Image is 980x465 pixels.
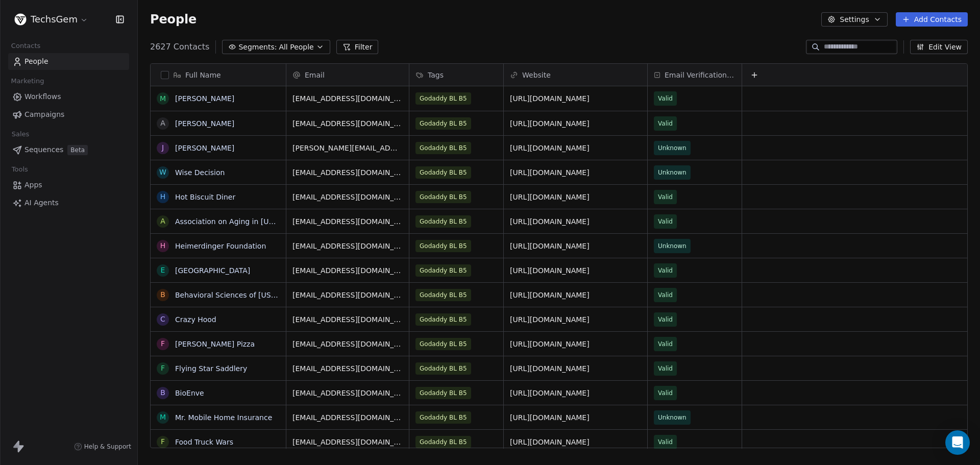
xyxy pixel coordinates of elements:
span: Godaddy BL B5 [415,436,471,448]
div: W [159,167,166,178]
a: [URL][DOMAIN_NAME] [510,242,590,250]
span: People [150,12,197,27]
a: [URL][DOMAIN_NAME] [510,389,590,397]
span: Segments: [238,42,277,53]
div: J [162,142,164,153]
span: Godaddy BL B5 [415,338,471,350]
span: Unknown [658,167,687,178]
span: Godaddy BL B5 [415,313,471,326]
span: Marketing [7,74,48,89]
span: [EMAIL_ADDRESS][DOMAIN_NAME] [292,437,403,447]
div: F [161,338,165,349]
a: BioEnve [175,389,204,397]
span: [EMAIL_ADDRESS][DOMAIN_NAME] [292,216,403,227]
a: Crazy Hood [175,315,216,324]
button: Filter [336,40,379,54]
a: [URL][DOMAIN_NAME] [510,119,590,128]
a: [URL][DOMAIN_NAME] [510,94,590,103]
span: Godaddy BL B5 [415,264,471,277]
div: B [160,387,165,398]
span: Godaddy BL B5 [415,166,471,179]
a: [GEOGRAPHIC_DATA] [175,266,250,275]
span: Godaddy BL B5 [415,117,471,130]
span: [EMAIL_ADDRESS][DOMAIN_NAME] [292,388,403,398]
span: Valid [658,93,673,104]
span: Beta [67,145,88,155]
a: [URL][DOMAIN_NAME] [510,315,590,324]
div: Website [504,64,647,86]
a: [PERSON_NAME] [175,144,234,152]
button: Settings [821,12,887,27]
span: Godaddy BL B5 [415,142,471,154]
span: Email Verification Status [665,70,736,80]
span: Godaddy BL B5 [415,289,471,301]
a: [URL][DOMAIN_NAME] [510,340,590,348]
span: [EMAIL_ADDRESS][DOMAIN_NAME] [292,314,403,325]
a: SequencesBeta [8,141,129,158]
span: [EMAIL_ADDRESS][DOMAIN_NAME] [292,339,403,349]
span: TechsGem [31,13,78,26]
span: Email [305,70,325,80]
div: H [160,240,166,251]
span: Unknown [658,412,687,423]
span: Valid [658,388,673,398]
a: Wise Decision [175,168,225,177]
span: Sales [7,127,34,142]
span: Valid [658,265,673,276]
span: Godaddy BL B5 [415,240,471,252]
div: Email [286,64,409,86]
span: Unknown [658,143,687,153]
img: Untitled%20design.png [14,13,27,26]
span: [EMAIL_ADDRESS][DOMAIN_NAME] [292,93,403,104]
span: [EMAIL_ADDRESS][DOMAIN_NAME] [292,290,403,300]
span: Valid [658,314,673,325]
a: [URL][DOMAIN_NAME] [510,217,590,226]
span: People [24,56,48,67]
button: TechsGem [12,11,90,28]
span: Valid [658,216,673,227]
div: F [161,363,165,374]
a: Help & Support [74,443,131,451]
div: grid [151,86,286,449]
a: Hot Biscuit Diner [175,193,235,201]
a: [PERSON_NAME] [175,119,234,128]
span: 2627 Contacts [150,41,209,53]
a: Mr. Mobile Home Insurance [175,413,272,422]
a: Campaigns [8,106,129,123]
span: Campaigns [24,109,64,120]
span: Godaddy BL B5 [415,387,471,399]
a: [URL][DOMAIN_NAME] [510,193,590,201]
span: Valid [658,339,673,349]
a: [URL][DOMAIN_NAME] [510,438,590,446]
a: Behavioral Sciences of [US_STATE] [175,291,299,299]
span: Tools [7,162,32,177]
span: AI Agents [24,198,59,208]
div: F [161,436,165,447]
a: Flying Star Saddlery [175,364,247,373]
a: [URL][DOMAIN_NAME] [510,144,590,152]
span: Valid [658,363,673,374]
span: Sequences [24,144,63,155]
span: Godaddy BL B5 [415,191,471,203]
a: [URL][DOMAIN_NAME] [510,291,590,299]
div: Open Intercom Messenger [945,430,970,455]
span: [EMAIL_ADDRESS][DOMAIN_NAME] [292,192,403,202]
a: Workflows [8,88,129,105]
span: Valid [658,437,673,447]
a: Association on Aging in [US_STATE] [175,217,301,226]
a: [PERSON_NAME] [175,94,234,103]
a: AI Agents [8,194,129,211]
span: Website [522,70,551,80]
a: Food Truck Wars [175,438,233,446]
span: Godaddy BL B5 [415,92,471,105]
span: Godaddy BL B5 [415,362,471,375]
span: Tags [428,70,444,80]
span: [EMAIL_ADDRESS][DOMAIN_NAME] [292,167,403,178]
a: Apps [8,177,129,193]
button: Edit View [910,40,968,54]
div: B [160,289,165,300]
span: [EMAIL_ADDRESS][DOMAIN_NAME] [292,265,403,276]
span: [EMAIL_ADDRESS][DOMAIN_NAME] [292,363,403,374]
span: Help & Support [84,443,131,451]
span: Apps [24,180,42,190]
